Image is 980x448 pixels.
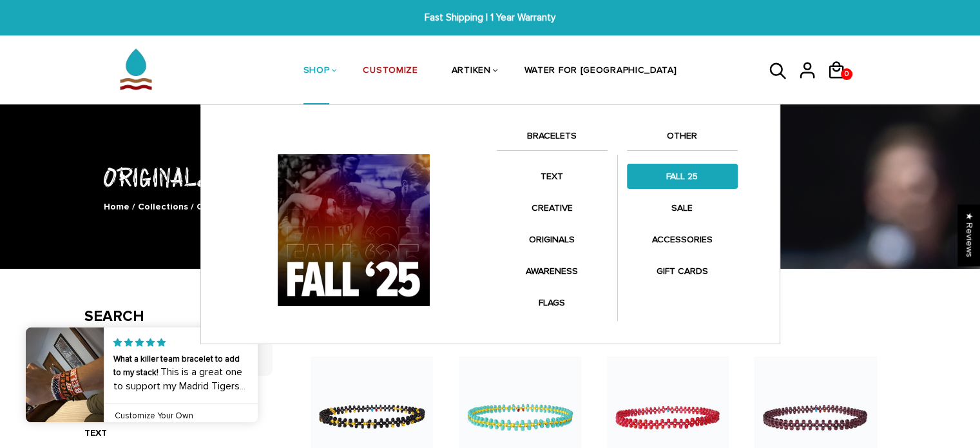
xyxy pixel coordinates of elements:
a: CREATIVE [497,195,608,220]
a: OTHER [627,128,738,150]
a: 0 [827,84,856,86]
a: ORIGINALS [497,227,608,252]
span: ORIGINALS [197,201,245,212]
span: Fast Shipping | 1 Year Warranty [302,10,678,25]
h3: Search [84,307,273,326]
a: CUSTOMIZE [363,37,418,106]
a: WATER FOR [GEOGRAPHIC_DATA] [524,37,677,106]
a: ARTIKEN [452,37,491,106]
a: BRACELETS [497,128,608,150]
span: 0 [841,65,852,83]
div: Click to open Judge.me floating reviews tab [958,204,980,266]
a: TEXT [497,164,608,189]
h1: ORIGINALS [84,159,896,193]
a: GIFT CARDS [627,258,738,284]
a: TEXT [84,427,107,438]
a: AWARENESS [497,258,608,284]
a: ACCESSORIES [627,227,738,252]
a: Collections [138,201,188,212]
span: / [191,201,194,212]
a: FLAGS [497,290,608,315]
span: / [132,201,135,212]
a: SHOP [303,37,330,106]
a: Home [104,201,130,212]
a: SALE [627,195,738,220]
a: FALL 25 [627,164,738,189]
